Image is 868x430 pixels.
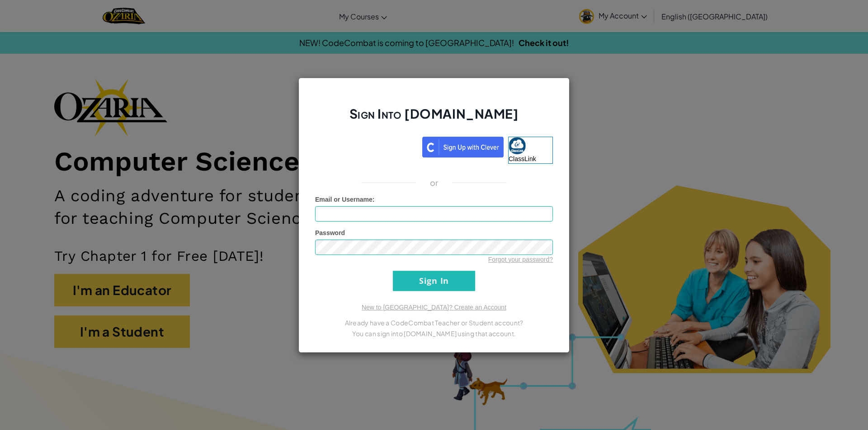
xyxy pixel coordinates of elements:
a: New to [GEOGRAPHIC_DATA]? Create an Account [362,304,506,311]
span: Password [315,229,345,236]
span: ClassLink [509,155,536,162]
label: : [315,195,375,204]
input: Sign In [393,271,475,291]
h2: Sign Into [DOMAIN_NAME] [315,105,553,131]
p: You can sign into [DOMAIN_NAME] using that account. [315,328,553,339]
span: Email or Username [315,196,373,203]
a: Forgot your password? [488,256,553,263]
p: Already have a CodeCombat Teacher or Student account? [315,317,553,328]
img: classlink-logo-small.png [509,137,526,154]
iframe: Sign in with Google Button [311,136,422,156]
img: clever_sso_button@2x.png [422,137,504,157]
p: or [430,177,439,188]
